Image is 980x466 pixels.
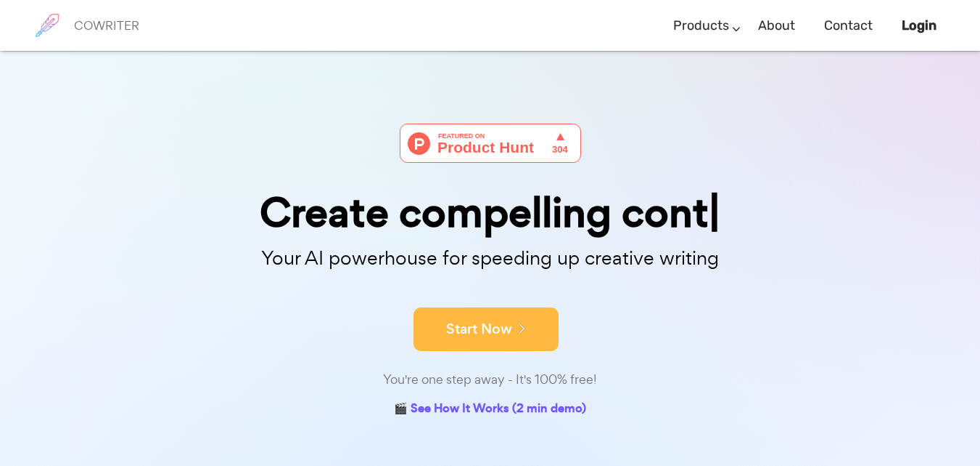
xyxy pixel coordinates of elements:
img: brand logo [29,7,65,44]
div: You're one step away - It's 100% free! [128,369,853,390]
a: Login [902,4,936,47]
a: 🎬 See How It Works (2 min demo) [394,398,586,421]
button: Start Now [413,308,559,351]
b: Login [902,17,936,33]
div: Create compelling cont [128,192,853,233]
img: Cowriter - Your AI buddy for speeding up creative writing | Product Hunt [400,124,581,163]
a: About [758,4,795,47]
a: Products [673,4,729,47]
h6: COWRITER [74,19,139,32]
p: Your AI powerhouse for speeding up creative writing [128,243,853,274]
a: Contact [824,4,873,47]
